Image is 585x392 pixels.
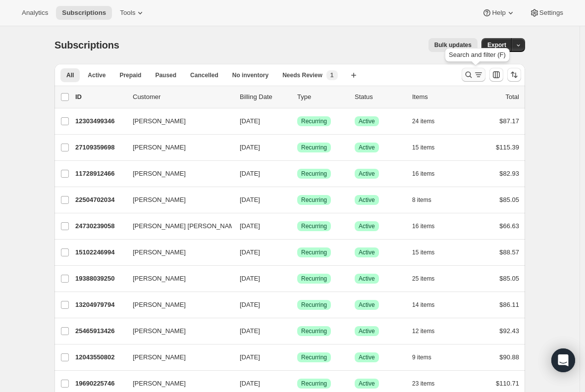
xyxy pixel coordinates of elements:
[22,9,48,17] span: Analytics
[412,170,434,178] span: 16 items
[539,9,563,17] span: Settings
[75,326,125,336] p: 25465913426
[499,248,519,256] span: $88.57
[301,144,327,151] span: Recurring
[297,92,347,102] div: Type
[301,170,327,178] span: Recurring
[359,196,375,204] span: Active
[127,271,226,287] button: [PERSON_NAME]
[75,352,125,362] p: 12043550802
[359,170,375,178] span: Active
[412,114,445,128] button: 24 items
[412,117,434,125] span: 24 items
[75,169,125,179] p: 11728912466
[75,350,519,364] div: 12043550802[PERSON_NAME][DATE]SuccessRecurringSuccessActive9 items$90.88
[75,300,125,310] p: 13204979794
[119,71,141,79] span: Prepaid
[301,196,327,204] span: Recurring
[133,116,186,126] span: [PERSON_NAME]
[66,71,74,79] span: All
[133,274,186,284] span: [PERSON_NAME]
[114,6,151,20] button: Tools
[75,195,125,205] p: 22504702034
[240,248,260,256] span: [DATE]
[301,301,327,309] span: Recurring
[240,353,260,361] span: [DATE]
[133,379,186,389] span: [PERSON_NAME]
[240,144,260,151] span: [DATE]
[359,327,375,335] span: Active
[133,300,186,310] span: [PERSON_NAME]
[412,245,445,259] button: 15 items
[75,143,125,152] p: 27109359698
[88,71,106,79] span: Active
[301,353,327,361] span: Recurring
[412,324,445,338] button: 12 items
[412,380,434,388] span: 23 items
[301,117,327,125] span: Recurring
[412,219,445,233] button: 16 items
[434,41,472,49] span: Bulk updates
[75,167,519,181] div: 11728912466[PERSON_NAME][DATE]SuccessRecurringSuccessActive16 items$82.93
[499,353,519,361] span: $90.88
[75,298,519,312] div: 13204979794[PERSON_NAME][DATE]SuccessRecurringSuccessActive14 items$86.11
[499,327,519,335] span: $92.43
[75,247,125,257] p: 15102246994
[127,192,226,208] button: [PERSON_NAME]
[240,301,260,308] span: [DATE]
[240,117,260,125] span: [DATE]
[133,352,186,362] span: [PERSON_NAME]
[75,245,519,259] div: 15102246994[PERSON_NAME][DATE]SuccessRecurringSuccessActive15 items$88.57
[75,324,519,338] div: 25465913426[PERSON_NAME][DATE]SuccessRecurringSuccessActive12 items$92.43
[282,71,322,79] span: Needs Review
[412,248,434,256] span: 15 items
[301,327,327,335] span: Recurring
[359,353,375,361] span: Active
[127,376,226,392] button: [PERSON_NAME]
[240,92,289,102] p: Billing Date
[489,68,503,82] button: Customize table column order and visibility
[476,6,521,20] button: Help
[127,140,226,155] button: [PERSON_NAME]
[499,222,519,230] span: $66.63
[240,170,260,177] span: [DATE]
[75,377,519,391] div: 19690225746[PERSON_NAME][DATE]SuccessRecurringSuccessActive23 items$110.71
[155,71,176,79] span: Paused
[462,68,485,82] button: Search and filter results
[412,275,434,283] span: 25 items
[127,245,226,260] button: [PERSON_NAME]
[412,272,445,286] button: 25 items
[330,71,334,79] span: 1
[346,68,362,82] button: Create new view
[428,38,478,52] button: Bulk updates
[133,143,186,152] span: [PERSON_NAME]
[54,40,119,50] span: Subscriptions
[240,380,260,387] span: [DATE]
[412,144,434,151] span: 15 items
[301,275,327,283] span: Recurring
[133,247,186,257] span: [PERSON_NAME]
[359,248,375,256] span: Active
[499,196,519,203] span: $85.05
[120,9,135,17] span: Tools
[487,41,506,49] span: Export
[133,221,240,231] span: [PERSON_NAME] [PERSON_NAME]
[127,349,226,365] button: [PERSON_NAME]
[75,274,125,284] p: 19388039250
[240,222,260,230] span: [DATE]
[75,272,519,286] div: 19388039250[PERSON_NAME][DATE]SuccessRecurringSuccessActive25 items$85.05
[492,9,505,17] span: Help
[75,92,125,102] p: ID
[75,141,519,154] div: 27109359698[PERSON_NAME][DATE]SuccessRecurringSuccessActive15 items$115.39
[240,275,260,282] span: [DATE]
[499,170,519,177] span: $82.93
[240,196,260,203] span: [DATE]
[240,327,260,335] span: [DATE]
[412,298,445,312] button: 14 items
[133,195,186,205] span: [PERSON_NAME]
[499,301,519,308] span: $86.11
[499,275,519,282] span: $85.05
[359,301,375,309] span: Active
[75,221,125,231] p: 24730239058
[496,380,519,387] span: $110.71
